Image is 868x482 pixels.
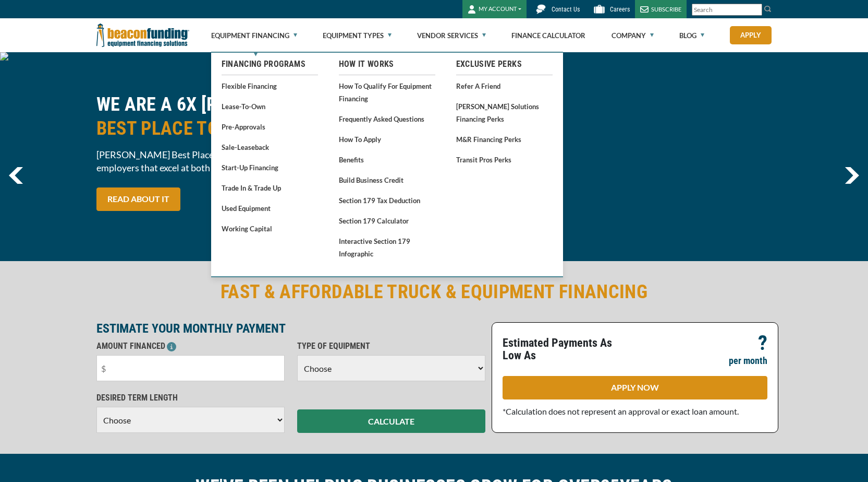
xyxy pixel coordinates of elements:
[211,19,297,52] a: Equipment Financing
[612,19,654,52] a: Company
[9,167,23,184] img: Left Navigator
[222,202,318,215] a: Used Equipment
[339,214,435,227] a: Section 179 Calculator
[222,222,318,235] a: Working Capital
[222,161,318,174] a: Start-Up Financing
[96,116,428,140] span: BEST PLACE TO WORK NOMINEE
[96,187,180,211] a: READ ABOUT IT
[339,133,435,146] a: How to Apply
[339,112,435,125] a: Frequently Asked Questions
[96,355,285,381] input: $
[222,120,318,133] a: Pre-approvals
[764,5,772,13] img: Search
[96,148,428,174] span: [PERSON_NAME] Best Places to Work in [GEOGRAPHIC_DATA] recognizes employers that excel at both wo...
[456,133,553,146] a: M&R Financing Perks
[297,340,485,352] p: TYPE OF EQUIPMENT
[730,26,772,44] a: Apply
[456,153,553,166] a: Transit Pros Perks
[845,167,859,184] img: Right Navigator
[222,181,318,194] a: Trade In & Trade Up
[222,79,318,92] a: Flexible Financing
[751,6,760,14] a: Clear search text
[96,280,772,304] h2: FAST & AFFORDABLE TRUCK & EQUIPMENT FINANCING
[339,173,435,186] a: Build Business Credit
[845,167,859,184] a: next
[417,19,486,52] a: Vendor Services
[456,58,553,70] a: Exclusive Perks
[456,79,553,92] a: Refer a Friend
[552,6,580,13] span: Contact Us
[503,376,767,399] a: APPLY NOW
[96,392,285,404] p: DESIRED TERM LENGTH
[222,140,318,154] a: Sale-Leaseback
[610,6,630,13] span: Careers
[96,340,285,352] p: AMOUNT FINANCED
[339,153,435,166] a: Benefits
[96,92,428,140] h2: WE ARE A 6X [PERSON_NAME] CHICAGO
[511,19,585,52] a: Finance Calculator
[339,234,435,260] a: Interactive Section 179 Infographic
[456,100,553,125] a: [PERSON_NAME] Solutions Financing Perks
[729,355,767,367] p: per month
[692,4,762,16] input: Search
[222,58,318,70] a: Financing Programs
[339,194,435,207] a: Section 179 Tax Deduction
[339,58,435,70] a: How It Works
[96,18,189,52] img: Beacon Funding Corporation logo
[503,406,739,416] span: *Calculation does not represent an approval or exact loan amount.
[339,79,435,105] a: How to Qualify for Equipment Financing
[96,322,485,335] p: ESTIMATE YOUR MONTHLY PAYMENT
[297,409,485,433] button: CALCULATE
[679,19,704,52] a: Blog
[323,19,392,52] a: Equipment Types
[758,337,767,349] p: ?
[222,100,318,113] a: Lease-To-Own
[9,167,23,184] a: previous
[503,337,629,362] p: Estimated Payments As Low As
